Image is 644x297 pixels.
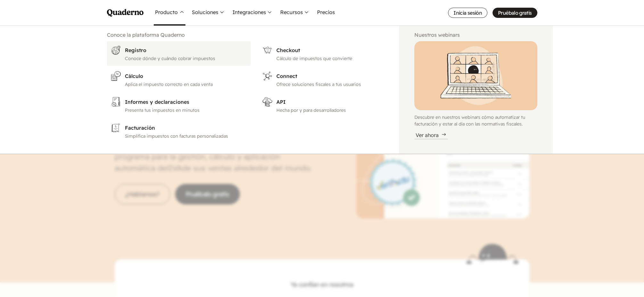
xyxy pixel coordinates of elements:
a: CheckoutCálculo de impuestos que convierte [258,41,384,66]
p: Aplica el impuesto correcto en cada venta [125,81,247,88]
img: Illustration of Qoodle giving a webinar [414,41,537,110]
a: Informes y declaracionesPresenta tus impuestos en minutos [107,93,251,118]
div: Ver ahora [414,131,448,139]
a: Inicia sesión [448,8,487,18]
p: Presenta tus impuestos en minutos [125,107,247,114]
p: Ofrece soluciones fiscales a tus usuarios [276,81,380,88]
p: Conoce dónde y cuándo cobrar impuestos [125,55,247,62]
p: Simplifica impuestos con facturas personalizadas [125,133,247,140]
h3: Informes y declaraciones [125,98,247,106]
a: FacturaciónSimplifica impuestos con facturas personalizadas [107,119,251,143]
p: Cálculo de impuestos que convierte [276,55,380,62]
h3: Checkout [276,46,380,54]
h3: Cálculo [125,72,247,80]
h2: Nuestros webinars [414,31,537,39]
h3: API [276,98,380,106]
a: RegistroConoce dónde y cuándo cobrar impuestos [107,41,251,66]
a: APIHecha por y para desarrolladores [258,93,384,118]
h3: Connect [276,72,380,80]
a: Illustration of Qoodle giving a webinarDescubre en nuestros webinars cómo automatizar tu facturac... [414,41,537,139]
a: Pruébalo gratis [493,8,537,18]
h3: Registro [125,46,247,54]
a: ConnectOfrece soluciones fiscales a tus usuarios [258,67,384,92]
h2: Conoce la plataforma Quaderno [107,31,384,39]
h3: Facturación [125,124,247,132]
p: Descubre en nuestros webinars cómo automatizar tu facturación y estar al día con las normativas f... [414,114,537,127]
p: Hecha por y para desarrolladores [276,107,380,114]
a: CálculoAplica el impuesto correcto en cada venta [107,67,251,92]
